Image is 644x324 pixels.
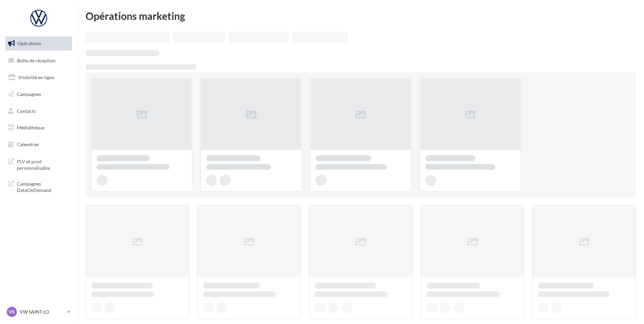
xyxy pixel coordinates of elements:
span: Opérations [18,40,41,46]
span: Calendrier [17,141,39,147]
div: Opérations marketing [86,11,636,21]
span: Médiathèque [17,125,44,130]
a: Médiathèque [4,121,73,135]
a: Visibilité en ligne [4,70,73,85]
a: Opérations [4,36,73,51]
a: Boîte de réception [4,53,73,68]
span: Contacts [17,108,36,114]
a: Campagnes [4,87,73,101]
span: Visibilité en ligne [18,74,54,80]
a: Calendrier [4,137,73,152]
span: Campagnes [17,91,41,97]
a: Campagnes DataOnDemand [4,176,73,196]
span: Boîte de réception [17,57,56,63]
span: PLV et print personnalisable [17,157,69,171]
span: Campagnes DataOnDemand [17,179,69,194]
a: VS VW SAINT-LO [5,305,72,318]
a: Contacts [4,104,73,118]
p: VW SAINT-LO [20,309,64,315]
span: VS [9,309,15,315]
a: PLV et print personnalisable [4,154,73,174]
